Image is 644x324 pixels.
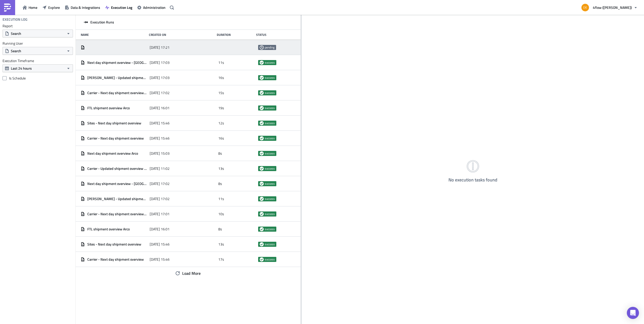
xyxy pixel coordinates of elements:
[87,227,130,231] span: FTL shipment overview Arco
[150,227,170,231] span: [DATE] 16:01
[265,212,275,216] span: success
[218,227,222,231] span: 8s
[11,48,21,53] span: Search
[265,242,275,246] span: success
[87,75,147,80] span: [PERSON_NAME] - Updated shipment overview of [DATE]
[265,76,275,80] span: success
[149,33,214,37] div: Created On
[260,197,264,201] span: success
[150,151,170,156] span: [DATE] 15:03
[218,197,224,201] span: 11s
[218,212,224,216] span: 10s
[265,257,275,261] span: success
[260,151,264,155] span: success
[218,60,224,65] span: 11s
[87,181,147,186] span: Next day shipment overview - [GEOGRAPHIC_DATA]
[578,2,640,13] button: 4flow ([PERSON_NAME])
[87,106,130,110] span: FTL shipment overview Arco
[260,167,264,171] span: success
[87,166,147,171] span: Carrier - Updated shipment overview of [DATE]
[62,4,103,11] button: Data & Integrations
[260,76,264,80] span: success
[260,121,264,125] span: success
[3,17,28,22] h4: Execution Log
[87,60,147,65] span: Next day shipment overview - [GEOGRAPHIC_DATA]
[71,5,100,10] span: Data & Integrations
[87,91,147,95] span: Carrier - Next day shipment overview [GEOGRAPHIC_DATA]
[143,5,166,10] span: Administration
[111,5,132,10] span: Execution Log
[150,166,170,171] span: [DATE] 11:02
[150,75,170,80] span: [DATE] 17:03
[218,75,224,80] span: 16s
[448,177,497,182] h4: No execution tasks found
[581,3,589,12] img: Avatar
[87,212,147,216] span: Carrier - Next day shipment overview [GEOGRAPHIC_DATA]
[260,227,264,231] span: success
[4,4,12,12] img: PushMetrics
[260,136,264,140] span: success
[182,270,201,276] span: Load More
[260,242,264,246] span: success
[260,212,264,216] span: success
[3,59,73,63] label: Execution Timeframe
[150,121,170,125] span: [DATE] 15:46
[265,197,275,201] span: success
[150,242,170,247] span: [DATE] 15:46
[265,167,275,171] span: success
[260,257,264,261] span: success
[265,106,275,110] span: success
[265,45,275,49] span: pending
[150,45,170,50] span: [DATE] 17:21
[172,268,204,278] button: Load More
[218,166,224,171] span: 13s
[87,257,144,262] span: Carrier - Next day shipment overview
[218,91,224,95] span: 15s
[87,242,141,247] span: Sites - Next day shipment overview
[218,151,222,156] span: 8s
[256,33,293,37] div: Status
[218,242,224,247] span: 13s
[265,61,275,65] span: success
[103,4,135,11] button: Execution Log
[40,4,62,11] button: Explore
[150,257,170,262] span: [DATE] 15:46
[3,64,73,72] button: Last 24 hours
[265,182,275,186] span: success
[218,136,224,141] span: 16s
[265,121,275,125] span: success
[90,20,114,24] span: Execution Runs
[150,106,170,110] span: [DATE] 16:01
[3,24,73,28] label: Report
[3,76,73,80] label: Is Schedule
[20,4,40,11] button: Home
[150,197,170,201] span: [DATE] 17:02
[81,33,146,37] div: Name
[260,45,264,49] span: pending
[218,121,224,125] span: 12s
[3,47,73,55] button: Search
[265,227,275,231] span: success
[11,66,32,71] span: Last 24 hours
[87,197,147,201] span: [PERSON_NAME] - Updated shipment overview of [DATE]
[135,4,168,11] a: Administration
[260,106,264,110] span: success
[150,181,170,186] span: [DATE] 17:02
[150,136,170,141] span: [DATE] 15:46
[627,307,639,319] div: Open Intercom Messenger
[29,5,37,10] span: Home
[218,181,222,186] span: 8s
[265,151,275,155] span: success
[150,91,170,95] span: [DATE] 17:02
[260,61,264,65] span: success
[87,121,141,125] span: Sites - Next day shipment overview
[3,41,73,46] label: Running User
[150,60,170,65] span: [DATE] 17:03
[260,91,264,95] span: success
[150,212,170,216] span: [DATE] 17:01
[48,5,60,10] span: Explore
